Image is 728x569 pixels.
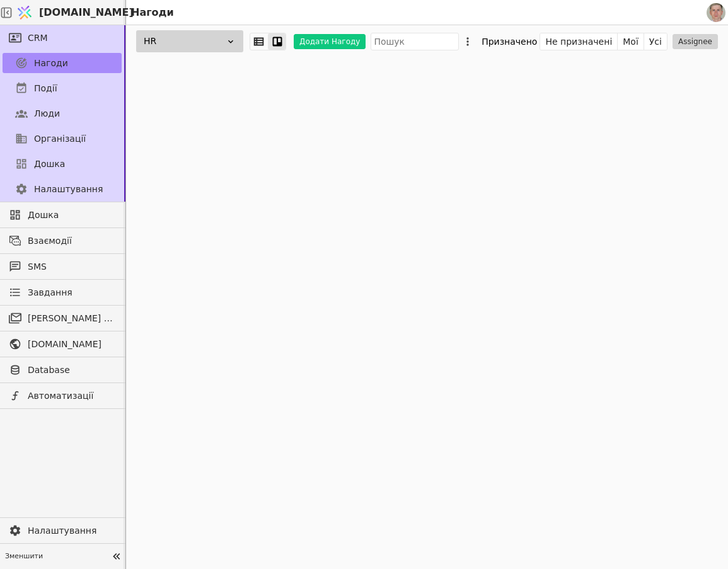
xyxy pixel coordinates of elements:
button: Усі [644,33,667,50]
a: [DOMAIN_NAME] [13,1,126,25]
a: Автоматизації [3,386,122,406]
span: Взаємодії [28,234,115,248]
button: Не призначені [540,33,618,50]
div: HR [136,30,243,52]
span: Зменшити [5,551,108,562]
a: Люди [3,103,122,124]
a: Дошка [3,154,122,174]
span: Database [28,364,115,377]
a: Налаштування [3,179,122,199]
a: Організації [3,129,122,149]
a: SMS [3,256,122,277]
span: SMS [28,260,115,273]
span: Організації [34,132,86,146]
span: CRM [28,32,48,45]
span: Дошка [28,209,115,222]
a: Події [3,78,122,98]
a: Дошка [3,205,122,225]
img: 1560949290925-CROPPED-IMG_0201-2-.jpg [707,3,725,22]
span: Налаштування [34,183,103,196]
a: CRM [3,28,122,48]
button: Assignee [673,34,718,49]
a: [DOMAIN_NAME] [3,334,122,354]
span: Налаштування [28,524,115,537]
span: Люди [34,107,60,120]
button: Мої [618,33,644,50]
img: Logo [15,1,34,25]
span: Нагоди [34,57,68,70]
a: [PERSON_NAME] розсилки [3,308,122,328]
a: Взаємодії [3,231,122,251]
span: Події [34,82,57,95]
input: Пошук [371,33,459,50]
span: Автоматизації [28,389,115,403]
span: [DOMAIN_NAME] [39,5,134,20]
div: Призначено [482,33,537,50]
span: [DOMAIN_NAME] [28,338,115,351]
a: Завдання [3,282,122,302]
button: Додати Нагоду [294,34,366,49]
span: Дошка [34,158,65,171]
a: Database [3,360,122,380]
span: [PERSON_NAME] розсилки [28,312,115,325]
a: Налаштування [3,520,122,541]
span: Завдання [28,286,72,299]
a: Нагоди [3,53,122,73]
h2: Нагоди [126,5,174,20]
